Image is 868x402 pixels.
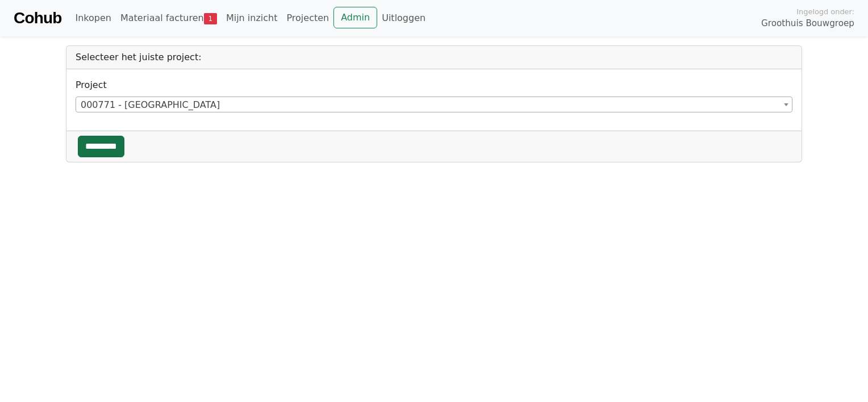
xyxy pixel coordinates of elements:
a: Mijn inzicht [222,7,282,30]
span: 000771 - TMA Gategebouw Amsterdam [76,97,792,112]
a: Inkopen [70,7,115,30]
div: Selecteer het juiste project: [66,46,802,69]
span: Ingelogd onder: [796,6,854,17]
a: Admin [333,7,377,28]
a: Materiaal facturen1 [116,7,222,30]
span: 000771 - TMA Gategebouw Amsterdam [76,97,792,113]
label: Project [76,78,107,92]
a: Projecten [282,7,333,30]
span: Groothuis Bouwgroep [761,17,854,30]
a: Cohub [14,5,61,32]
a: Uitloggen [377,7,430,30]
span: 1 [204,13,217,24]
